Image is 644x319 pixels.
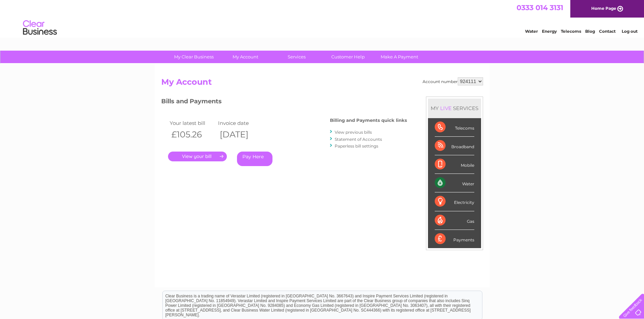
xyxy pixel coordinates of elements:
[435,174,474,192] div: Water
[217,51,273,63] a: My Account
[163,4,482,33] div: Clear Business is a trading name of Verastar Limited (registered in [GEOGRAPHIC_DATA] No. 3667643...
[335,130,372,135] a: View previous bills
[335,137,382,142] a: Statement of Accounts
[435,230,474,248] div: Payments
[435,118,474,137] div: Telecoms
[269,51,325,63] a: Services
[335,143,378,149] a: Paperless bill settings
[237,152,272,166] a: Pay Here
[216,118,265,128] td: Invoice date
[23,18,57,38] img: logo.png
[435,137,474,155] div: Broadband
[166,51,222,63] a: My Clear Business
[428,99,481,118] div: MY SERVICES
[599,29,616,34] a: Contact
[622,29,638,34] a: Log out
[561,29,581,34] a: Telecoms
[168,152,227,161] a: .
[517,3,563,12] a: 0333 014 3131
[435,192,474,211] div: Electricity
[423,77,483,85] div: Account number
[525,29,538,34] a: Water
[435,155,474,174] div: Mobile
[168,128,217,141] th: £105.26
[320,51,376,63] a: Customer Help
[372,51,427,63] a: Make A Payment
[161,77,483,90] h2: My Account
[542,29,557,34] a: Energy
[435,211,474,230] div: Gas
[216,128,265,141] th: [DATE]
[330,118,407,123] h4: Billing and Payments quick links
[168,118,217,128] td: Your latest bill
[161,97,407,108] h3: Bills and Payments
[439,105,453,111] div: LIVE
[585,29,595,34] a: Blog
